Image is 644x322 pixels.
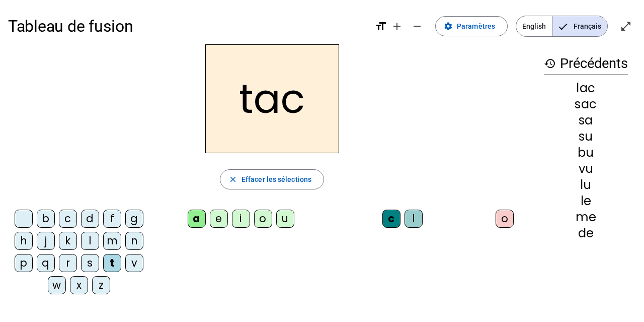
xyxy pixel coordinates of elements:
[544,57,556,70] mat-icon: history
[375,20,387,32] mat-icon: format_size
[254,210,272,228] div: o
[620,20,632,32] mat-icon: open_in_full
[544,131,628,143] div: su
[59,254,77,272] div: r
[516,16,552,36] span: English
[544,195,628,207] div: le
[15,232,33,250] div: h
[37,232,55,250] div: j
[103,232,121,250] div: m
[103,254,121,272] div: t
[544,98,628,110] div: sac
[616,16,636,36] button: Entrer en plein écran
[496,210,514,228] div: o
[37,210,55,228] div: b
[544,147,628,159] div: bu
[59,210,77,228] div: c
[125,210,143,228] div: g
[552,16,607,36] span: Français
[405,210,423,228] div: l
[516,16,608,37] mat-button-toggle-group: Language selection
[444,22,453,31] mat-icon: settings
[205,44,339,153] h2: tac
[242,173,311,185] span: Effacer les sélections
[8,10,367,42] h1: Tableau de fusion
[391,20,403,32] mat-icon: add
[15,254,33,272] div: p
[232,210,250,228] div: i
[70,276,88,294] div: x
[411,20,423,32] mat-icon: remove
[188,210,206,228] div: a
[544,211,628,223] div: me
[125,254,143,272] div: v
[382,210,400,228] div: c
[103,210,121,228] div: f
[544,82,628,94] div: lac
[228,175,237,184] mat-icon: close
[457,20,495,32] span: Paramètres
[92,276,110,294] div: z
[544,227,628,239] div: de
[48,276,66,294] div: w
[544,52,628,75] h3: Précédents
[544,163,628,175] div: vu
[276,210,294,228] div: u
[210,210,228,228] div: e
[37,254,55,272] div: q
[81,232,99,250] div: l
[544,179,628,191] div: lu
[59,232,77,250] div: k
[81,210,99,228] div: d
[81,254,99,272] div: s
[407,16,427,36] button: Diminuer la taille de la police
[387,16,407,36] button: Augmenter la taille de la police
[435,16,508,36] button: Paramètres
[544,114,628,126] div: sa
[125,232,143,250] div: n
[220,169,324,189] button: Effacer les sélections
